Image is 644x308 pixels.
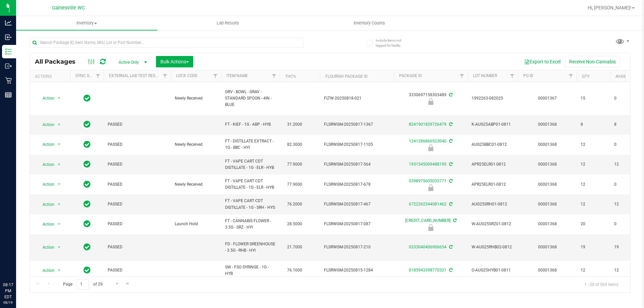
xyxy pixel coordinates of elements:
a: 0333040406906654 [409,245,446,249]
a: Filter [566,70,577,82]
span: Bulk Actions [160,59,189,64]
span: FLSRWGM-20250815-1284 [324,267,390,273]
span: Sync from Compliance System [448,202,452,206]
span: 0 [614,181,640,188]
div: 3330697158303489 [393,92,469,105]
a: External Lab Test Result [109,73,162,78]
a: 1241286860523040 [409,139,446,143]
span: FLSRWGM-20250817-210 [324,244,390,250]
span: All Packages [35,58,82,65]
span: Sync from Compliance System [448,268,452,272]
a: 00001368 [538,142,557,147]
span: APR25ELR01-0812 [472,161,514,168]
a: 00001368 [538,268,557,272]
p: 08/19 [3,300,13,305]
span: Sync from Compliance System [448,162,452,167]
inline-svg: Analytics [5,19,12,26]
a: Go to the last page [123,279,133,288]
div: Newly Received [393,98,469,105]
a: 00001368 [538,122,557,127]
a: Filter [93,70,104,82]
div: Launch Hold [393,224,469,231]
span: Gainesville WC [52,5,85,11]
a: Sync Status [75,73,101,78]
span: FD - FLOWER GREENHOUSE - 3.5G - RHB - HYI [225,241,276,254]
span: Sync from Compliance System [448,93,452,97]
span: 82.3000 [284,140,306,149]
span: PASSED [108,221,167,227]
span: Newly Received [175,181,217,188]
span: PASSED [108,244,167,250]
span: PASSED [108,141,167,148]
span: Action [37,140,55,149]
span: Sync from Compliance System [448,245,452,249]
a: Lot Number [473,73,497,78]
span: W-AUG25SRZ01-0812 [472,221,514,227]
span: select [55,243,63,252]
span: FT - CANNABIS FLOWER - 3.5G - SRZ - HYI [225,218,276,231]
span: Action [37,220,55,229]
span: FLSRWGM-20250817-467 [324,201,390,207]
span: 12 [581,267,606,273]
span: FLSRWGM-20250817-678 [324,181,390,188]
inline-svg: Inbound [5,34,12,41]
span: Action [37,266,55,275]
input: 1 [77,279,89,290]
span: Lab Results [208,20,248,26]
span: PASSED [108,161,167,168]
span: 12 [581,181,606,188]
div: Newly Received [393,144,469,151]
a: Qty [582,74,589,79]
input: Search Package ID, Item Name, SKU, Lot or Part Number... [30,38,304,48]
span: Include items not tagged for facility [376,38,409,48]
span: 1 - 20 of 569 items [579,279,624,289]
a: Filter [507,70,518,82]
span: FT - VAPE CART CDT DISTILLATE - 1G - SRH - HYS [225,198,276,210]
span: 76.1000 [284,265,306,275]
a: Go to the next page [112,279,122,288]
span: 8 [581,121,606,128]
span: GRV - BOWL - GRAV - STANDARD SPOON - 4IN - BLUE [225,89,276,108]
span: select [55,200,63,209]
span: 21.7000 [284,242,306,252]
span: Sync from Compliance System [448,179,452,183]
a: 00001368 [538,202,557,206]
span: AUG25SRH01-0812 [472,201,514,207]
span: FT - VAPE CART CDT DISTILLATE - 1G - ELR - HYB [225,158,276,171]
span: 15 [581,95,606,102]
a: Filter [457,70,468,82]
span: SW - FSO SYRINGE - 1G - HYB [225,264,276,277]
a: Filter [160,70,171,82]
span: In Sync [84,265,91,275]
span: FT - KIEF - 1G - ABP - HYB [225,121,276,128]
span: 12 [614,161,640,168]
span: FLTW-20250818-021 [324,95,390,102]
span: Inventory [16,20,157,26]
div: Newly Received [393,184,469,191]
span: In Sync [84,199,91,209]
span: 12 [614,201,640,207]
span: Hi, [PERSON_NAME]! [588,5,631,10]
span: In Sync [84,180,91,189]
a: THC% [285,74,296,79]
span: FLSRWGM-20250817-087 [324,221,390,227]
span: select [55,120,63,129]
span: select [55,140,63,149]
span: PASSED [108,181,167,188]
a: 1931545009488195 [409,162,446,167]
a: 00001368 [538,245,557,249]
a: 00001368 [538,222,557,226]
span: 19 [614,244,640,250]
span: Newly Received [175,141,217,148]
a: Available [615,74,636,79]
a: Filter [210,70,221,82]
span: O-AUG25HYB01-0811 [472,267,514,273]
span: Inventory Counts [344,20,394,26]
span: 8 [614,121,640,128]
span: 20 [581,221,606,227]
button: Bulk Actions [156,56,193,67]
span: Newly Received [175,95,217,102]
span: In Sync [84,120,91,129]
span: 19 [581,244,606,250]
span: 12 [581,161,606,168]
